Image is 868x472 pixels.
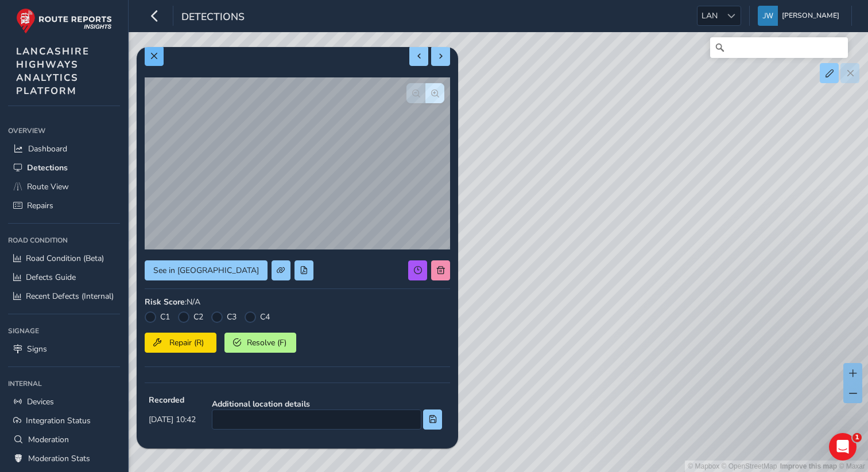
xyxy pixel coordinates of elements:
[27,181,69,192] span: Route View
[181,10,245,26] span: Detections
[165,337,208,348] span: Repair (R)
[710,37,848,58] input: Search
[149,395,196,405] strong: Recorded
[8,392,120,411] a: Devices
[8,196,120,215] a: Repairs
[27,344,47,354] span: Signs
[26,291,114,302] span: Recent Defects (Internal)
[153,265,259,276] span: See in [GEOGRAPHIC_DATA]
[8,232,120,249] div: Road Condition
[245,337,288,348] span: Resolve (F)
[8,375,120,392] div: Internal
[758,6,778,26] img: diamond-layout
[8,287,120,306] a: Recent Defects (Internal)
[26,253,104,264] span: Road Condition (Beta)
[145,260,268,280] button: See in Route View
[160,311,170,322] label: C1
[27,162,68,173] span: Detections
[8,122,120,139] div: Overview
[8,177,120,196] a: Route View
[27,396,54,407] span: Devices
[8,411,120,430] a: Integration Status
[212,399,442,409] strong: Additional location details
[16,45,90,97] span: LANCASHIRE HIGHWAYS ANALYTICS PLATFORM
[8,430,120,449] a: Moderation
[8,340,120,358] a: Signs
[758,6,843,26] button: [PERSON_NAME]
[697,6,722,25] span: LAN
[224,333,296,353] button: Resolve (F)
[8,139,120,158] a: Dashboard
[145,297,450,307] div: : N/A
[227,311,237,322] label: C3
[8,249,120,268] a: Road Condition (Beta)
[8,268,120,287] a: Defects Guide
[27,200,53,211] span: Repairs
[28,453,90,464] span: Moderation Stats
[852,433,862,442] span: 1
[26,272,76,283] span: Defects Guide
[149,414,196,425] span: [DATE] 10:42
[8,158,120,177] a: Detections
[145,333,216,353] button: Repair (R)
[8,449,120,468] a: Moderation Stats
[28,143,67,154] span: Dashboard
[145,297,185,307] strong: Risk Score
[8,322,120,340] div: Signage
[28,434,69,445] span: Moderation
[782,6,839,26] span: [PERSON_NAME]
[260,311,270,322] label: C4
[193,311,203,322] label: C2
[16,8,112,34] img: rr logo
[26,415,91,426] span: Integration Status
[829,433,857,461] iframe: Intercom live chat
